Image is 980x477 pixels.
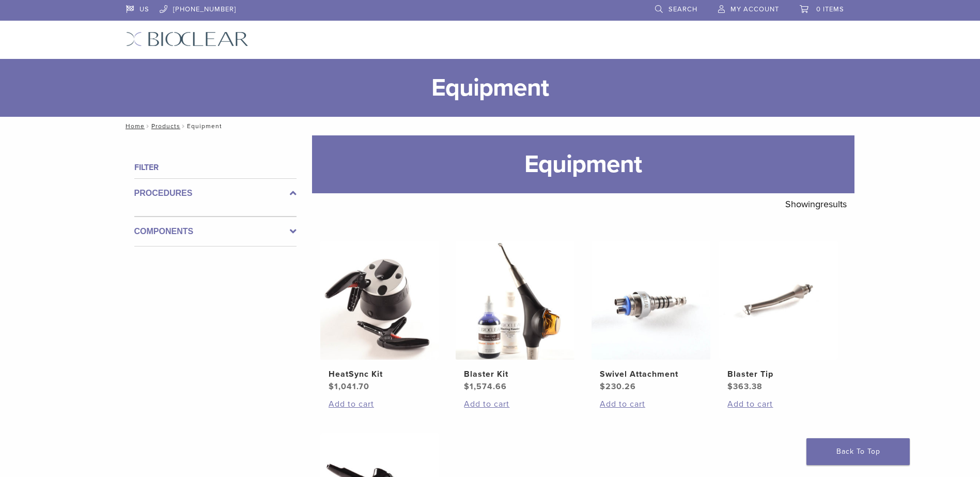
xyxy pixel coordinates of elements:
[600,381,605,392] span: $
[134,187,297,199] label: Procedures
[320,241,440,393] a: HeatSync KitHeatSync Kit $1,041.70
[727,368,830,380] h2: Blaster Tip
[134,225,297,238] label: Components
[180,124,187,129] span: /
[456,241,574,360] img: Blaster Kit
[668,5,697,13] span: Search
[122,122,145,130] a: Home
[727,398,830,410] a: Add to cart: “Blaster Tip”
[727,381,763,392] bdi: 363.38
[816,5,844,13] span: 0 items
[118,117,862,135] nav: Equipment
[455,241,575,393] a: Blaster KitBlaster Kit $1,574.66
[592,241,710,360] img: Swivel Attachment
[806,438,910,465] a: Back To Top
[600,381,636,392] bdi: 230.26
[329,381,334,392] span: $
[464,381,507,392] bdi: 1,574.66
[785,193,847,215] p: Showing results
[464,368,566,380] h2: Blaster Kit
[600,398,702,410] a: Add to cart: “Swivel Attachment”
[312,135,854,193] h1: Equipment
[329,381,369,392] bdi: 1,041.70
[134,161,297,174] h4: Filter
[329,398,431,410] a: Add to cart: “HeatSync Kit”
[719,241,838,360] img: Blaster Tip
[151,122,180,130] a: Products
[600,368,702,380] h2: Swivel Attachment
[464,381,470,392] span: $
[329,368,431,380] h2: HeatSync Kit
[126,32,248,47] img: Bioclear
[719,241,839,393] a: Blaster TipBlaster Tip $363.38
[464,398,566,410] a: Add to cart: “Blaster Kit”
[591,241,711,393] a: Swivel AttachmentSwivel Attachment $230.26
[730,5,779,13] span: My Account
[320,241,439,360] img: HeatSync Kit
[727,381,733,392] span: $
[145,124,151,129] span: /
